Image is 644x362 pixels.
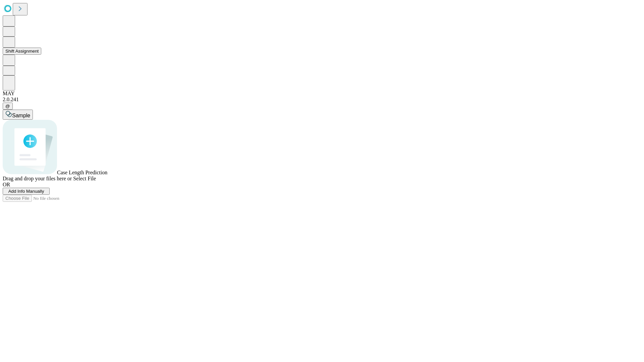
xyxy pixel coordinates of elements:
[3,176,72,181] span: Drag and drop your files here or
[12,113,30,118] span: Sample
[73,176,96,181] span: Select File
[3,103,13,110] button: @
[3,90,641,97] div: MAY
[3,48,41,55] button: Shift Assignment
[3,188,50,195] button: Add Info Manually
[8,189,44,194] span: Add Info Manually
[5,104,10,109] span: @
[3,182,10,187] span: OR
[3,97,641,103] div: 2.0.241
[57,170,107,175] span: Case Length Prediction
[3,110,33,120] button: Sample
